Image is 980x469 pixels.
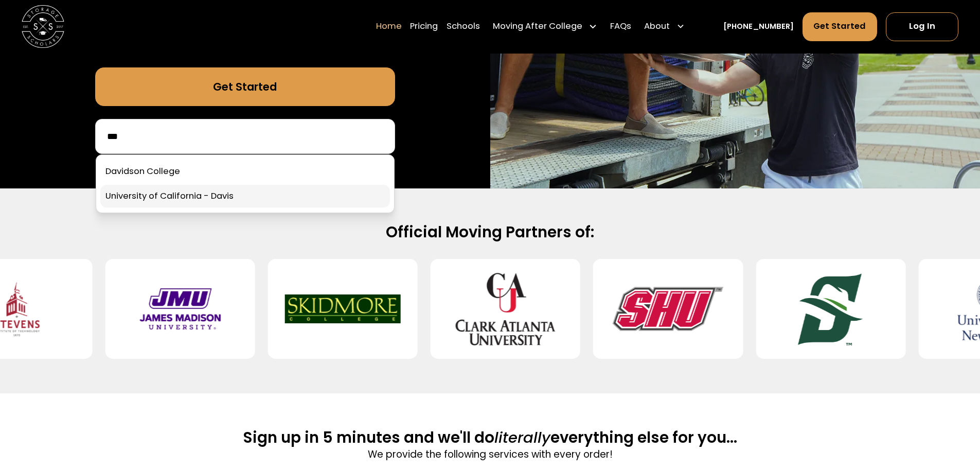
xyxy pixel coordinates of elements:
[243,447,737,462] p: We provide the following services with every order!
[95,67,395,106] a: Get Started
[447,12,480,42] a: Schools
[493,21,582,33] div: Moving After College
[489,12,602,42] div: Moving After College
[640,12,689,42] div: About
[644,21,670,33] div: About
[22,5,64,48] a: home
[122,268,238,351] img: James Madison University
[410,12,438,42] a: Pricing
[148,222,833,242] h2: Official Moving Partners of:
[610,268,726,351] img: Sacred Heart University
[285,268,401,351] img: Skidmore College
[494,427,550,448] span: literally
[886,12,958,41] a: Log In
[610,12,631,42] a: FAQs
[773,268,889,351] img: Stetson University
[22,5,64,48] img: Storage Scholars main logo
[376,12,402,42] a: Home
[723,21,794,32] a: [PHONE_NUMBER]
[243,428,737,447] h2: Sign up in 5 minutes and we'll do everything else for you...
[448,268,563,351] img: Clark Atlanta University
[803,12,878,41] a: Get Started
